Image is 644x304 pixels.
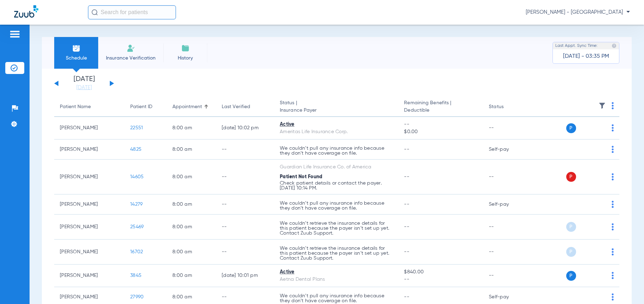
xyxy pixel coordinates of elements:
[404,294,409,299] span: --
[167,215,216,240] td: 8:00 AM
[167,265,216,287] td: 8:00 AM
[483,240,531,265] td: --
[566,271,576,281] span: P
[222,103,269,111] div: Last Verified
[167,139,216,160] td: 8:00 AM
[566,222,576,232] span: P
[54,194,125,215] td: [PERSON_NAME]
[280,246,393,261] p: We couldn’t retrieve the insurance details for this patient because the payer isn’t set up yet. C...
[612,43,617,48] img: last sync help info
[609,270,644,304] iframe: Chat Widget
[483,97,531,117] th: Status
[167,194,216,215] td: 8:00 AM
[59,55,93,62] span: Schedule
[216,265,274,287] td: [DATE] 10:01 PM
[280,293,393,303] p: We couldn’t pull any insurance info because they don’t have coverage on file.
[103,55,158,62] span: Insurance Verification
[130,273,141,278] span: 3845
[54,117,125,139] td: [PERSON_NAME]
[216,117,274,139] td: [DATE] 10:02 PM
[130,147,141,152] span: 4825
[130,174,144,179] span: 14605
[172,103,210,111] div: Appointment
[14,5,38,18] img: Zuub Logo
[599,102,606,109] img: filter.svg
[612,201,614,208] img: group-dot-blue.svg
[172,103,202,111] div: Appointment
[54,240,125,265] td: [PERSON_NAME]
[404,249,409,254] span: --
[280,268,393,276] div: Active
[404,268,478,276] span: $840.00
[483,160,531,194] td: --
[280,221,393,236] p: We couldn’t retrieve the insurance details for this patient because the payer isn’t set up yet. C...
[404,128,478,136] span: $0.00
[216,194,274,215] td: --
[169,55,202,62] span: History
[72,44,81,52] img: Schedule
[483,265,531,287] td: --
[130,202,143,207] span: 14279
[280,276,393,283] div: Aetna Dental Plans
[167,117,216,139] td: 8:00 AM
[130,224,144,229] span: 25469
[280,146,393,156] p: We couldn’t pull any insurance info because they don’t have coverage on file.
[563,53,609,60] span: [DATE] - 03:35 PM
[280,181,393,191] p: Check patient details or contact the payer. [DATE] 10:14 PM.
[280,163,393,171] div: Guardian Life Insurance Co. of America
[612,124,614,131] img: group-dot-blue.svg
[483,215,531,240] td: --
[54,215,125,240] td: [PERSON_NAME]
[404,276,478,283] span: --
[566,123,576,133] span: P
[404,147,409,152] span: --
[60,103,119,111] div: Patient Name
[130,125,143,130] span: 22551
[612,173,614,180] img: group-dot-blue.svg
[612,248,614,255] img: group-dot-blue.svg
[483,117,531,139] td: --
[60,103,91,111] div: Patient Name
[216,160,274,194] td: --
[88,5,176,19] input: Search for patients
[566,247,576,257] span: P
[280,128,393,136] div: Ameritas Life Insurance Corp.
[130,103,161,111] div: Patient ID
[280,121,393,128] div: Active
[127,44,135,52] img: Manual Insurance Verification
[555,42,598,49] span: Last Appt. Sync Time:
[566,172,576,182] span: P
[526,9,630,16] span: [PERSON_NAME] - [GEOGRAPHIC_DATA]
[280,174,322,179] span: Patient Not Found
[63,76,105,91] li: [DATE]
[181,44,190,52] img: History
[54,139,125,160] td: [PERSON_NAME]
[404,121,478,128] span: --
[274,97,398,117] th: Status |
[222,103,250,111] div: Last Verified
[216,139,274,160] td: --
[54,160,125,194] td: [PERSON_NAME]
[280,107,393,114] span: Insurance Payer
[612,146,614,153] img: group-dot-blue.svg
[398,97,483,117] th: Remaining Benefits |
[130,103,152,111] div: Patient ID
[280,201,393,211] p: We couldn’t pull any insurance info because they don’t have coverage on file.
[130,249,143,254] span: 16702
[54,265,125,287] td: [PERSON_NAME]
[9,30,20,38] img: hamburger-icon
[404,107,478,114] span: Deductible
[130,294,144,299] span: 27990
[216,240,274,265] td: --
[404,174,409,179] span: --
[483,194,531,215] td: Self-pay
[612,223,614,230] img: group-dot-blue.svg
[167,160,216,194] td: 8:00 AM
[404,202,409,207] span: --
[63,84,105,91] a: [DATE]
[483,139,531,160] td: Self-pay
[167,240,216,265] td: 8:00 AM
[91,9,98,15] img: Search Icon
[216,215,274,240] td: --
